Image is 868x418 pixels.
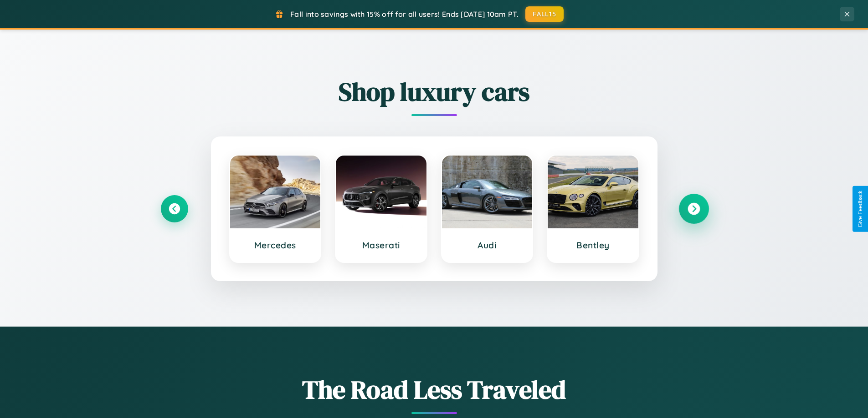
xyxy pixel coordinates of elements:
[557,240,629,251] h3: Bentley
[239,240,312,251] h3: Mercedes
[525,6,564,22] button: FALL15
[290,10,519,19] span: Fall into savings with 15% off for all users! Ends [DATE] 10am PT.
[857,191,863,227] div: Give Feedback
[345,240,417,251] h3: Maserati
[161,74,708,109] h2: Shop luxury cars
[451,240,524,251] h3: Audi
[161,372,708,407] h1: The Road Less Traveled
